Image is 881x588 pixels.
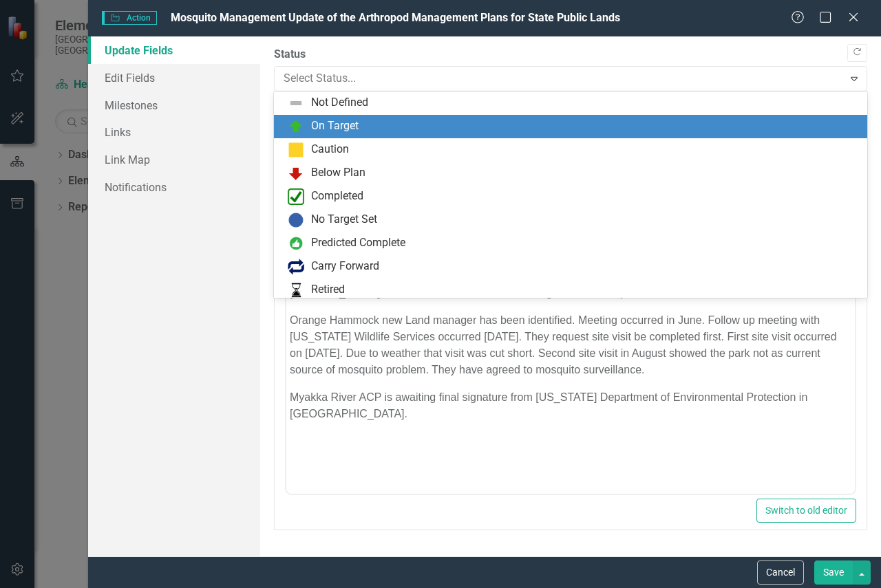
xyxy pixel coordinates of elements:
div: Carry Forward [311,259,379,274]
img: Below Plan [288,165,304,182]
div: Below Plan [311,165,365,181]
button: Cancel [757,560,804,585]
img: Not Defined [288,95,304,111]
div: Retired [311,282,345,298]
img: Retired [288,282,304,298]
img: Predicted Complete [288,235,304,252]
a: Milestones [88,91,260,119]
span: Action [102,11,157,25]
div: On Target [311,118,359,134]
label: Status [274,47,867,63]
button: Switch to old editor [756,499,856,523]
img: Completed [288,188,304,205]
div: Caution [311,142,349,157]
img: On Target [288,118,304,135]
button: Save [814,560,853,585]
div: Predicted Complete [311,235,405,251]
div: Completed [311,188,363,204]
a: Edit Fields [88,64,260,91]
div: Not Defined [311,95,368,111]
span: Mosquito Management Update of the Arthropod Management Plans for State Public Lands [171,11,620,24]
img: Carry Forward [288,259,304,275]
a: Links [88,118,260,146]
iframe: Rich Text Area [286,254,855,494]
img: Caution [288,142,304,158]
img: No Target Set [288,212,304,228]
div: No Target Set [311,212,377,228]
a: Link Map [88,146,260,173]
a: Notifications [88,173,260,201]
a: Update Fields [88,36,260,64]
